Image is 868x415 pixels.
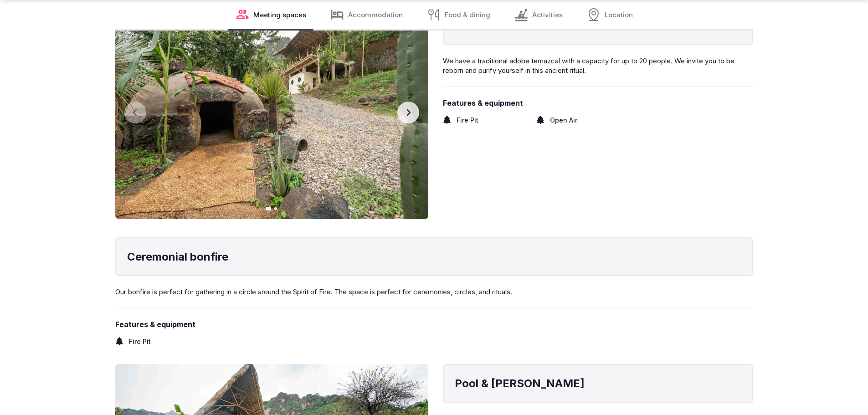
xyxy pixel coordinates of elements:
button: Go to slide 2 [274,207,277,210]
span: Food & dining [445,10,490,20]
img: Gallery image 1 [115,6,428,219]
h4: Ceremonial bonfire [127,249,741,265]
span: Features & equipment [443,98,753,108]
h4: Pool & [PERSON_NAME] [455,376,741,391]
span: Location [605,10,633,20]
span: Open Air [550,116,577,125]
span: Activities [532,10,563,20]
span: Fire Pit [457,116,478,125]
span: Our bonfire is perfect for gathering in a circle around the Spirit of Fire. The space is perfect ... [115,287,512,296]
span: Accommodation [348,10,403,20]
span: Meeting spaces [253,10,306,20]
button: Go to slide 1 [266,207,272,210]
span: Fire Pit [129,337,151,346]
span: Features & equipment [115,319,753,329]
span: We have a traditional adobe temazcal with a capacity for up to 20 people. We invite you to be reb... [443,56,734,75]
